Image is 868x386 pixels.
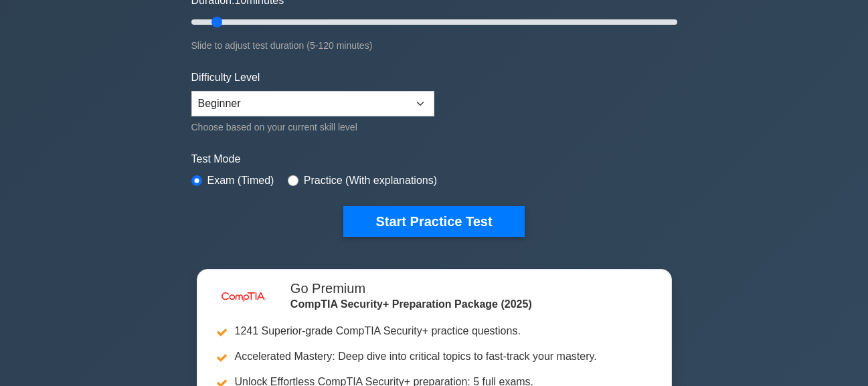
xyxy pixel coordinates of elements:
label: Test Mode [191,151,677,167]
label: Difficulty Level [191,70,260,86]
label: Exam (Timed) [207,173,274,189]
div: Slide to adjust test duration (5-120 minutes) [191,37,677,54]
label: Practice (With explanations) [304,173,437,189]
div: Choose based on your current skill level [191,119,434,135]
button: Start Practice Test [343,206,524,237]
